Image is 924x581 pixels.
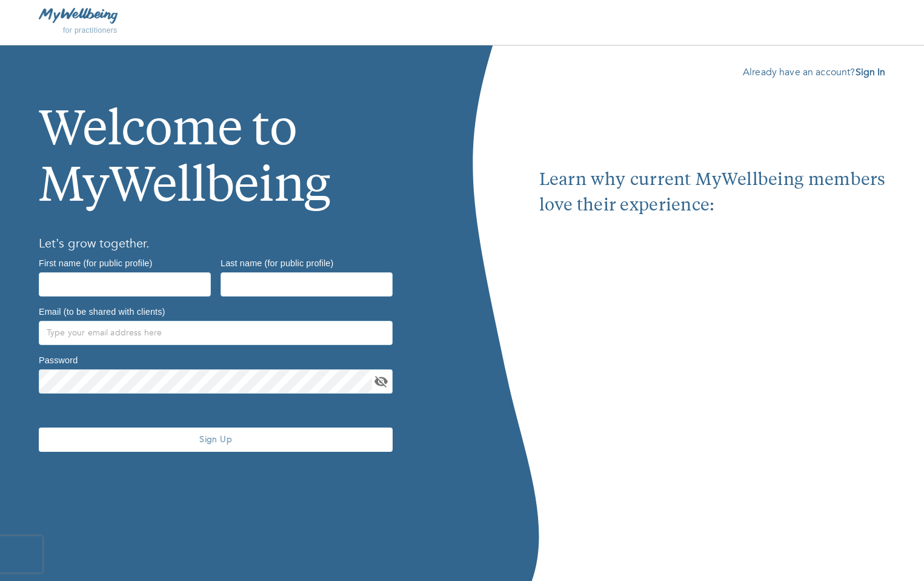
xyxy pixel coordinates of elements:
[39,428,393,452] button: Sign Up
[221,258,333,267] label: Last name (for public profile)
[39,258,152,267] label: First name (for public profile)
[39,8,118,23] img: MyWellbeing
[372,372,390,391] button: toggle password visibility
[39,65,424,217] h1: Welcome to MyWellbeing
[539,168,886,219] p: Learn why current MyWellbeing members love their experience:
[44,434,388,445] span: Sign Up
[39,321,393,345] input: Type your email address here
[63,26,118,35] span: for practitioners
[39,307,165,315] label: Email (to be shared with clients)
[539,65,886,79] p: Already have an account?
[39,234,424,254] h6: Let’s grow together.
[539,219,886,479] iframe: Embedded youtube
[856,65,886,79] a: Sign In
[39,355,78,364] label: Password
